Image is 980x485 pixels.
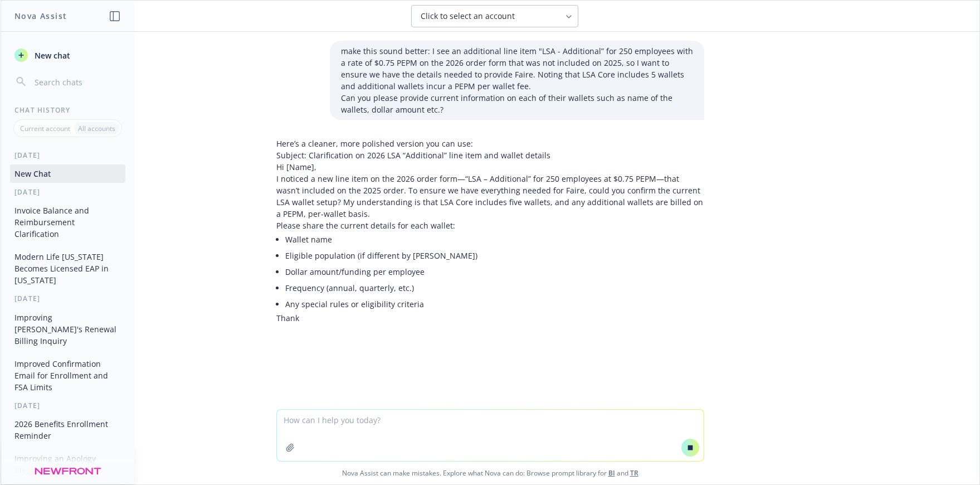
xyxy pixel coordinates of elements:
p: Hi [Name], [276,161,704,173]
button: Modern Life [US_STATE] Becomes Licensed EAP in [US_STATE] [10,248,125,289]
input: Search chats [32,74,121,90]
p: Please share the current details for each wallet: [276,220,704,231]
div: [DATE] [1,401,134,410]
h1: Nova Assist [14,10,67,22]
div: [DATE] [1,151,134,160]
li: Wallet name [285,231,704,248]
div: [DATE] [1,294,134,303]
li: Frequency (annual, quarterly, etc.) [285,280,704,296]
button: Improving [PERSON_NAME]'s Renewal Billing Inquiry [10,308,125,350]
span: New chat [32,50,70,61]
p: All accounts [78,124,115,133]
p: Can you please provide current information on each of their wallets such as name of the wallets, ... [341,92,693,115]
button: 2026 Benefits Enrollment Reminder [10,415,125,445]
div: Chat History [1,105,134,115]
button: New chat [10,45,125,65]
p: make this sound better: I see an additional line item "LSA - Additional” for 250 employees with a... [341,45,693,92]
button: Click to select an account [411,5,578,27]
li: Any special rules or eligibility criteria [285,296,704,312]
button: Invoice Balance and Reimbursement Clarification [10,201,125,243]
p: Subject: Clarification on 2026 LSA “Additional” line item and wallet details [276,149,704,161]
a: BI [608,468,615,478]
button: Improving an Apology Message [10,449,125,479]
div: [DATE] [1,187,134,197]
button: New Chat [10,164,125,183]
p: Current account [20,124,70,133]
button: Improved Confirmation Email for Enrollment and FSA Limits [10,355,125,396]
span: Click to select an account [421,11,515,22]
p: Here’s a cleaner, more polished version you can use: [276,138,704,149]
li: Eligible population (if different by [PERSON_NAME]) [285,248,704,264]
p: I noticed a new line item on the 2026 order form—“LSA – Additional” for 250 employees at $0.75 PE... [276,173,704,220]
li: Dollar amount/funding per employee [285,264,704,280]
a: TR [630,468,638,478]
p: Thank [276,312,704,324]
span: Nova Assist can make mistakes. Explore what Nova can do: Browse prompt library for and [5,462,975,484]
